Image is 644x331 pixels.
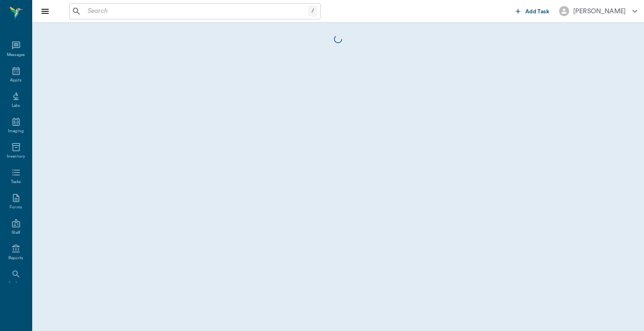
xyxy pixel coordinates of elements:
button: Add Task [512,4,553,19]
button: [PERSON_NAME] [553,4,644,19]
div: / [308,6,317,17]
input: Search [85,6,308,17]
button: Close drawer [37,3,53,19]
div: Messages [7,52,25,58]
div: [PERSON_NAME] [573,6,626,16]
